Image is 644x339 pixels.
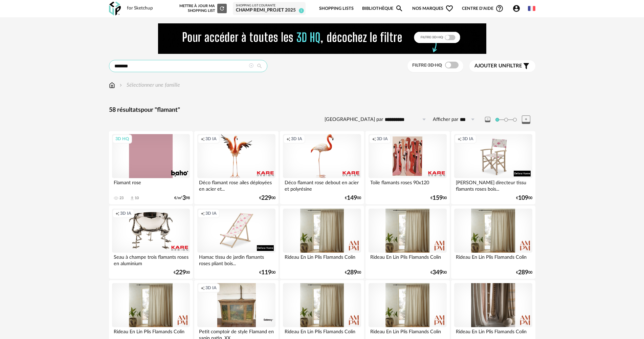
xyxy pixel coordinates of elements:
div: Shopping List courante [236,4,303,8]
span: 3D IA [291,136,302,142]
span: Help Circle Outline icon [495,4,504,13]
a: Creation icon 3D IA Toile flamants roses 90x120 €15900 [365,131,449,204]
a: BibliothèqueMagnify icon [362,1,403,17]
a: Rideau En Lin Plis Flamands Colin €28900 [280,206,364,279]
span: 289 [347,270,357,275]
label: [GEOGRAPHIC_DATA] par [325,116,383,123]
div: 10 [135,196,139,200]
span: 349 [432,270,443,275]
div: Rideau En Lin Plis Flamands Colin [369,253,446,266]
span: 289 [518,270,528,275]
div: Mettre à jour ma Shopping List [178,4,227,13]
span: Heart Outline icon [445,4,453,13]
div: Déco flamant rose debout en acier et polyrésine [283,178,361,192]
span: Creation icon [201,211,205,216]
span: 3D IA [377,136,388,142]
a: 3D HQ Flamant rose 23 Download icon 10 €/m²398 [109,131,193,204]
span: Ajouter un [474,63,506,68]
span: Account Circle icon [512,4,524,13]
button: Ajouter unfiltre Filter icon [469,60,535,72]
div: [PERSON_NAME] directeur tissu flamants roses bois... [454,178,532,192]
span: 109 [518,196,528,200]
span: Creation icon [201,136,205,142]
span: 3 [182,196,186,200]
span: Account Circle icon [512,4,520,13]
div: 3D HQ [112,134,132,143]
span: 229 [176,270,186,275]
div: € 00 [259,270,275,275]
div: Déco flamant rose ailes déployées en acier et... [197,178,275,192]
span: 3D IA [462,136,473,142]
a: Creation icon 3D IA [PERSON_NAME] directeur tissu flamants roses bois... €10900 [451,131,535,204]
div: Flamant rose [112,178,190,192]
div: Toile flamants roses 90x120 [369,178,446,192]
div: for Sketchup [127,5,153,12]
span: Creation icon [286,136,290,142]
span: Filter icon [522,62,530,70]
div: 58 résultats [109,106,535,114]
span: Creation icon [458,136,462,142]
div: Hamac tissu de jardin flamants roses pliant bois... [197,253,275,266]
span: 3D IA [120,211,131,216]
div: 23 [119,196,124,200]
a: Rideau En Lin Plis Flamands Colin €28900 [451,206,535,279]
a: Creation icon 3D IA Hamac tissu de jardin flamants roses pliant bois... €11900 [194,206,278,279]
span: 3D IA [205,136,217,142]
span: Nos marques [412,1,453,17]
div: € 00 [430,270,447,275]
span: 3D IA [205,211,217,216]
img: svg+xml;base64,PHN2ZyB3aWR0aD0iMTYiIGhlaWdodD0iMTciIHZpZXdCb3g9IjAgMCAxNiAxNyIgZmlsbD0ibm9uZSIgeG... [109,81,115,89]
div: € 00 [430,196,447,200]
div: €/m² 98 [174,196,190,200]
span: 229 [261,196,271,200]
span: Magnify icon [395,4,403,13]
div: Rideau En Lin Plis Flamands Colin [283,253,361,266]
span: Creation icon [372,136,376,142]
a: Rideau En Lin Plis Flamands Colin €34900 [365,206,449,279]
span: 159 [432,196,443,200]
span: Creation icon [115,211,119,216]
div: € 00 [174,270,190,275]
a: Shopping List courante Champ Remi_Projet 2025 1 [236,4,303,14]
img: OXP [109,2,121,16]
span: 149 [347,196,357,200]
img: fr [528,5,535,12]
div: Sélectionner une famille [118,81,180,89]
a: Creation icon 3D IA Déco flamant rose debout en acier et polyrésine €14900 [280,131,364,204]
div: € 00 [345,196,361,200]
a: Creation icon 3D IA Déco flamant rose ailes déployées en acier et... €22900 [194,131,278,204]
span: Filtre 3D HQ [412,63,442,68]
a: Shopping Lists [319,1,354,17]
div: € 00 [516,270,532,275]
div: Rideau En Lin Plis Flamands Colin [454,253,532,266]
div: Champ Remi_Projet 2025 [236,7,303,14]
label: Afficher par [433,116,458,123]
div: Seau à champe trois flamants roses en aluminium [112,253,190,266]
img: svg+xml;base64,PHN2ZyB3aWR0aD0iMTYiIGhlaWdodD0iMTYiIHZpZXdCb3g9IjAgMCAxNiAxNiIgZmlsbD0ibm9uZSIgeG... [118,81,124,89]
div: € 00 [345,270,361,275]
span: 1 [299,8,304,13]
span: Creation icon [201,285,205,291]
span: Centre d'aideHelp Circle Outline icon [462,4,504,13]
a: Creation icon 3D IA Seau à champe trois flamants roses en aluminium €22900 [109,206,193,279]
span: Refresh icon [219,6,225,10]
span: pour "flamant" [141,107,180,113]
span: filtre [474,63,522,69]
img: FILTRE%20HQ%20NEW_V1%20(4).gif [158,23,486,54]
div: € 00 [516,196,532,200]
span: Download icon [130,196,135,201]
span: 3D IA [205,285,217,291]
span: 119 [261,270,271,275]
div: € 00 [259,196,275,200]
